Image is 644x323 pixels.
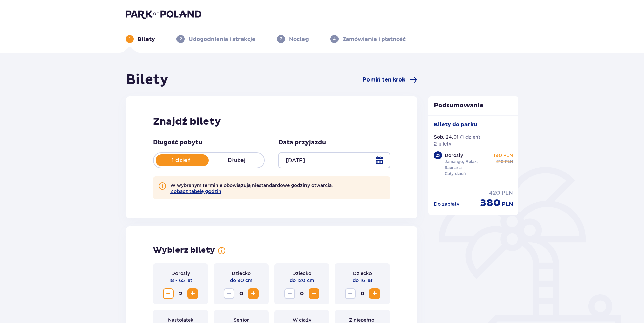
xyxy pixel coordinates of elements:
p: 4 [333,36,336,42]
p: 190 PLN [493,152,513,159]
h2: Znajdź bilety [153,115,390,128]
span: 2 [175,288,186,299]
p: Dłużej [209,157,264,164]
div: 3Nocleg [277,35,309,43]
span: 0 [236,288,247,299]
span: 0 [357,288,368,299]
p: Cały dzień [445,171,466,177]
p: Zamówienie i płatność [343,36,406,43]
p: Bilety [138,36,155,43]
p: 2 [180,36,182,42]
p: do 16 lat [353,277,373,284]
span: 0 [296,288,307,299]
p: 18 - 65 lat [169,277,192,284]
span: Pomiń ten krok [363,76,405,84]
p: Dziecko [232,270,251,277]
p: Do zapłaty : [434,201,461,207]
button: Zwiększ [309,288,319,299]
img: Park of Poland logo [126,9,201,19]
button: Zwiększ [187,288,198,299]
p: 1 [129,36,131,42]
span: PLN [502,189,513,197]
div: 2 x [434,151,442,159]
div: 2Udogodnienia i atrakcje [176,35,255,43]
span: PLN [502,201,513,208]
button: Zmniejsz [163,288,174,299]
button: Zmniejsz [284,288,295,299]
p: do 90 cm [230,277,252,284]
p: 1 dzień [154,157,209,164]
p: do 120 cm [290,277,314,284]
p: Jamango, Relax, Saunaria [445,159,491,171]
p: Sob. 24.01 [434,134,459,140]
span: 420 [489,189,500,197]
button: Zmniejsz [224,288,234,299]
p: W wybranym terminie obowiązują niestandardowe godziny otwarcia. [170,182,333,194]
p: Data przyjazdu [278,139,326,147]
p: Dziecko [292,270,311,277]
div: 4Zamówienie i płatność [330,35,406,43]
p: Udogodnienia i atrakcje [189,36,255,43]
span: 380 [480,197,501,209]
h1: Bilety [126,71,168,88]
p: Dorosły [445,152,463,159]
p: Dorosły [171,270,190,277]
p: ( 1 dzień ) [460,134,480,140]
div: 1Bilety [126,35,155,43]
button: Zwiększ [248,288,259,299]
p: 3 [280,36,282,42]
h2: Wybierz bilety [153,245,215,255]
p: Nocleg [289,36,309,43]
button: Zwiększ [369,288,380,299]
button: Zobacz tabelę godzin [170,189,221,194]
span: PLN [505,159,513,165]
p: Podsumowanie [428,102,519,110]
a: Pomiń ten krok [363,76,417,84]
p: Bilety do parku [434,121,477,128]
p: Dziecko [353,270,372,277]
button: Zmniejsz [345,288,356,299]
p: 2 bilety [434,140,451,147]
span: 210 [496,159,504,165]
p: Długość pobytu [153,139,202,147]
